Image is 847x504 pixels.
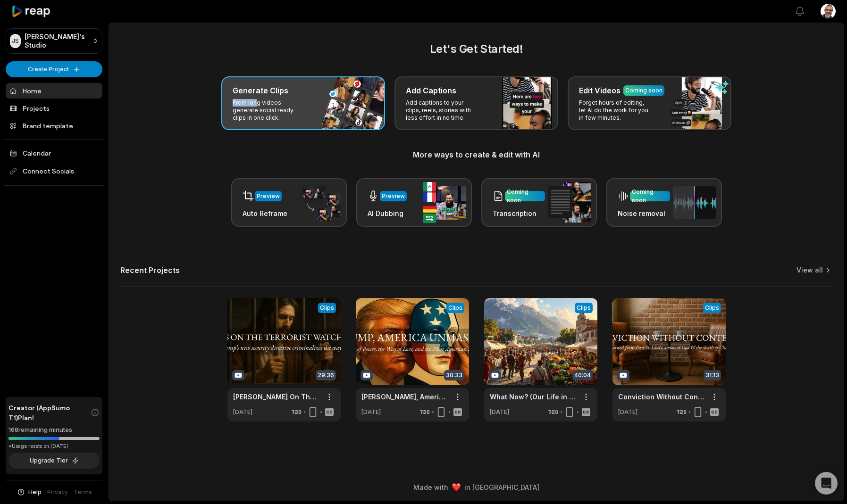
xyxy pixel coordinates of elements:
[507,188,543,205] div: Coming soon
[632,188,668,205] div: Coming soon
[120,41,832,58] h2: Let's Get Started!
[618,208,670,218] h3: Noise removal
[17,488,42,496] button: Help
[382,192,405,200] div: Preview
[815,472,838,495] div: Open Intercom Messenger
[74,488,92,496] a: Terms
[452,483,461,492] img: heart emoji
[490,392,577,402] a: What Now? (Our Life in Exile)
[298,184,341,221] img: auto_reframe.png
[6,100,102,116] a: Projects
[625,86,663,95] div: Coming soon
[8,403,91,422] span: Creator (AppSumo T1) Plan!
[120,149,832,160] h3: More ways to create & edit with AI
[579,99,652,122] p: Forget hours of editing, let AI do the work for you in few minutes.
[233,99,306,122] p: From long videos generate social ready clips in one click.
[361,392,448,402] a: [PERSON_NAME], America Unmasked: The Way of Power, the Way of Love, and the Most [DEMOGRAPHIC_DAT...
[8,443,100,450] div: *Usage resets on [DATE]
[368,208,407,218] h3: AI Dubbing
[579,85,621,96] h3: Edit Videos
[6,83,102,99] a: Home
[406,99,479,122] p: Add captions to your clips, reels, stories with less effort in no time.
[6,145,102,161] a: Calendar
[233,392,320,402] a: [PERSON_NAME] On The Terrorist Watchlist: How [PERSON_NAME] new security directive criminalizes t...
[6,163,102,180] span: Connect Socials
[493,208,545,218] h3: Transcription
[406,85,456,96] h3: Add Captions
[618,392,705,402] a: Conviction Without Contempt: Lessons from [GEOGRAPHIC_DATA][PERSON_NAME], a violent [DEMOGRAPHIC_...
[673,186,716,219] img: noise_removal.png
[233,85,288,96] h3: Generate Clips
[6,61,102,77] button: Create Project
[8,453,100,469] button: Upgrade Tier
[120,265,180,275] h2: Recent Projects
[8,425,100,435] div: 168 remaining minutes
[6,118,102,133] a: Brand template
[28,488,42,496] span: Help
[257,192,280,200] div: Preview
[47,488,68,496] a: Privacy
[548,182,591,223] img: transcription.png
[117,482,835,492] div: Made with in [GEOGRAPHIC_DATA]
[10,34,21,48] div: JS
[243,208,287,218] h3: Auto Reframe
[25,33,89,50] p: [PERSON_NAME]'s Studio
[423,182,466,223] img: ai_dubbing.png
[797,265,823,275] a: View all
